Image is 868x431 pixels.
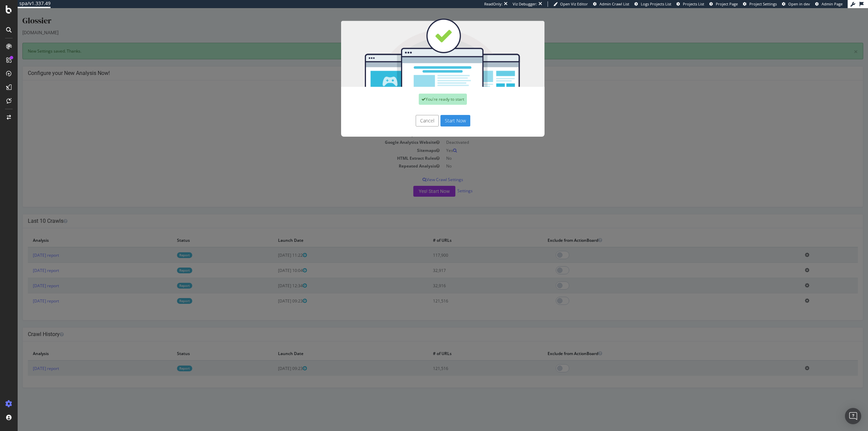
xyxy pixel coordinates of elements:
a: Projects List [676,1,704,7]
a: Project Page [709,1,738,7]
span: Projects List [683,1,704,6]
a: Open in dev [782,1,810,7]
span: Open Viz Editor [560,1,588,6]
img: You're all set! [323,10,527,79]
div: You're ready to start [401,85,449,97]
span: Project Settings [749,1,777,6]
a: Admin Page [815,1,843,7]
a: Admin Crawl List [593,1,629,7]
button: Cancel [398,107,421,118]
span: Logs Projects List [641,1,671,6]
button: Start Now [423,107,453,118]
div: Open Intercom Messenger [845,408,861,424]
span: Admin Page [822,1,843,6]
div: ReadOnly: [484,1,502,7]
a: Project Settings [743,1,777,7]
span: Project Page [716,1,738,6]
span: Open in dev [788,1,810,6]
span: Admin Crawl List [599,1,629,6]
a: Open Viz Editor [553,1,588,7]
a: Logs Projects List [634,1,671,7]
div: Viz Debugger: [513,1,537,7]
